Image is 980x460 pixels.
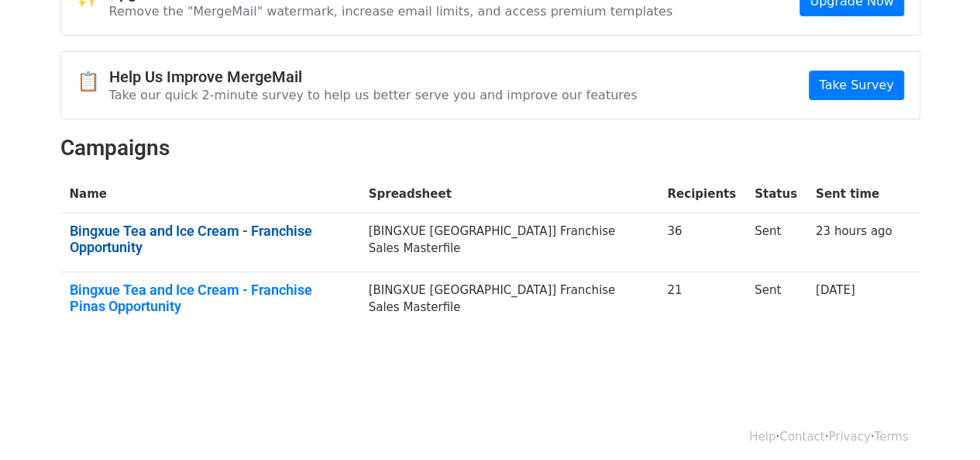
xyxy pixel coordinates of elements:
iframe: Chat Widget [903,386,980,460]
p: Remove the "MergeMail" watermark, increase email limits, and access premium templates [109,3,673,19]
td: [BINGXUE [GEOGRAPHIC_DATA]] Franchise Sales Masterfile [359,213,658,272]
td: Sent [745,213,806,272]
a: Bingxue Tea and Ice Cream - Franchise Opportunity [70,223,350,256]
h4: Help Us Improve MergeMail [109,67,638,86]
th: Spreadsheet [359,176,658,213]
td: 36 [658,213,745,272]
th: Recipients [658,176,745,213]
a: Privacy [828,430,870,444]
a: Take Survey [809,71,903,100]
a: 23 hours ago [816,224,892,238]
td: 21 [658,272,745,330]
a: Bingxue Tea and Ice Cream - Franchise Pinas Opportunity [70,282,350,315]
td: Sent [745,272,806,330]
td: [BINGXUE [GEOGRAPHIC_DATA]] Franchise Sales Masterfile [359,272,658,330]
p: Take our quick 2-minute survey to help us better serve you and improve our features [109,87,638,103]
a: [DATE] [816,283,855,297]
th: Sent time [806,176,902,213]
a: Terms [874,430,908,444]
a: Contact [779,430,824,444]
th: Name [60,176,359,213]
a: Help [749,430,775,444]
th: Status [745,176,806,213]
span: 📋 [77,71,109,93]
h2: Campaigns [60,135,920,161]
